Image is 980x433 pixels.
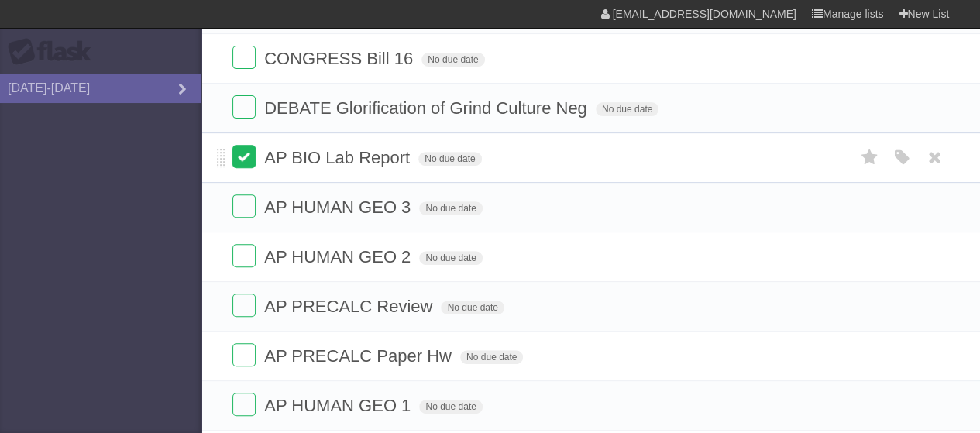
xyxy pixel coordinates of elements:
[264,247,414,266] span: AP HUMAN GEO 2
[8,38,101,66] div: Flask
[854,145,884,170] label: Star task
[264,49,417,68] span: CONGRESS Bill 16
[419,400,482,414] span: No due date
[460,350,523,364] span: No due date
[232,46,256,69] label: Done
[264,396,414,415] span: AP HUMAN GEO 1
[264,297,436,316] span: AP PRECALC Review
[419,201,482,215] span: No due date
[232,194,256,218] label: Done
[264,148,414,167] span: AP BIO Lab Report
[232,244,256,267] label: Done
[596,102,658,116] span: No due date
[419,251,482,265] span: No due date
[232,294,256,317] label: Done
[264,98,591,118] span: DEBATE Glorification of Grind Culture Neg
[418,152,481,166] span: No due date
[232,393,256,416] label: Done
[264,198,414,217] span: AP HUMAN GEO 3
[232,145,256,168] label: Done
[232,95,256,119] label: Done
[441,301,504,314] span: No due date
[421,53,484,67] span: No due date
[264,346,456,366] span: AP PRECALC Paper Hw
[232,343,256,366] label: Done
